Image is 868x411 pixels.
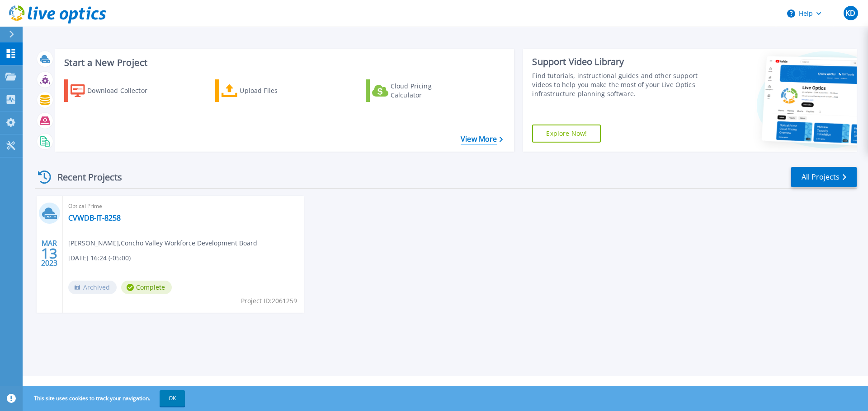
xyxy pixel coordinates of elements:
[68,281,117,294] span: Archived
[241,296,297,306] span: Project ID: 2061259
[160,390,185,406] button: OK
[68,201,298,211] span: Optical Prime
[845,9,855,17] span: KD
[35,166,134,188] div: Recent Projects
[532,125,601,143] a: Explore Now!
[41,249,57,257] span: 13
[215,79,316,102] a: Upload Files
[64,58,503,68] h3: Start a New Project
[25,390,185,406] span: This site uses cookies to track your navigation.
[791,167,857,187] a: All Projects
[64,79,165,102] a: Download Collector
[391,82,463,100] div: Cloud Pricing Calculator
[461,135,503,143] a: View More
[68,253,131,263] span: [DATE] 16:24 (-05:00)
[121,281,172,294] span: Complete
[366,79,467,102] a: Cloud Pricing Calculator
[532,56,702,68] div: Support Video Library
[41,237,58,270] div: MAR 2023
[68,238,257,248] span: [PERSON_NAME] , Concho Valley Workforce Development Board
[87,82,160,100] div: Download Collector
[240,82,312,100] div: Upload Files
[68,213,121,222] a: CVWDB-IT-8258
[532,71,702,98] div: Find tutorials, instructional guides and other support videos to help you make the most of your L...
